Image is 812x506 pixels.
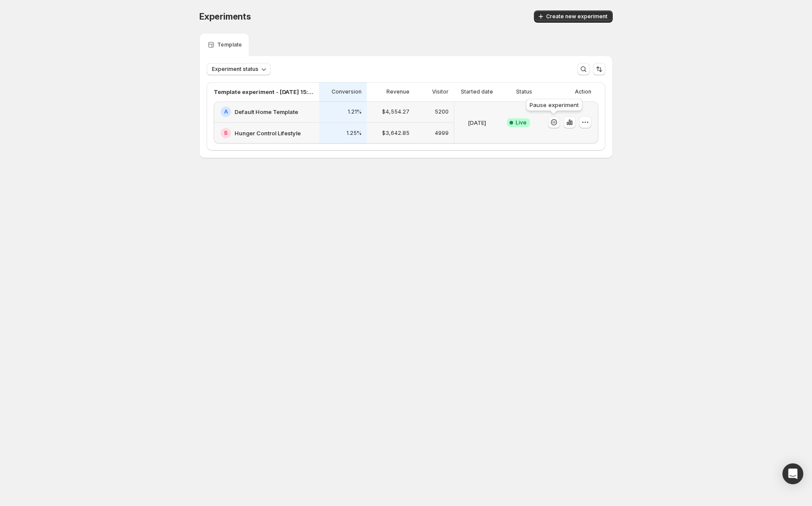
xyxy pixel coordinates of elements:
[382,108,409,115] p: $4,554.27
[516,119,527,126] span: Live
[212,66,258,73] span: Experiment status
[224,130,228,137] h2: B
[332,88,362,95] p: Conversion
[461,88,493,95] p: Started date
[214,87,314,96] p: Template experiment - [DATE] 15:01:46
[386,88,409,95] p: Revenue
[235,107,298,116] h2: Default Home Template
[782,463,803,484] div: Open Intercom Messenger
[575,88,591,95] p: Action
[435,108,449,115] p: 5200
[516,88,532,95] p: Status
[435,130,449,137] p: 4999
[348,108,362,115] p: 1.21%
[593,63,605,75] button: Sort the results
[217,41,242,48] p: Template
[207,63,271,75] button: Experiment status
[546,13,607,20] span: Create new experiment
[534,10,613,23] button: Create new experiment
[235,129,301,137] h2: Hunger Control Lifestyle
[382,130,409,137] p: $3,642.85
[346,130,362,137] p: 1.25%
[199,11,251,22] span: Experiments
[468,118,486,127] p: [DATE]
[432,88,449,95] p: Visitor
[224,108,228,115] h2: A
